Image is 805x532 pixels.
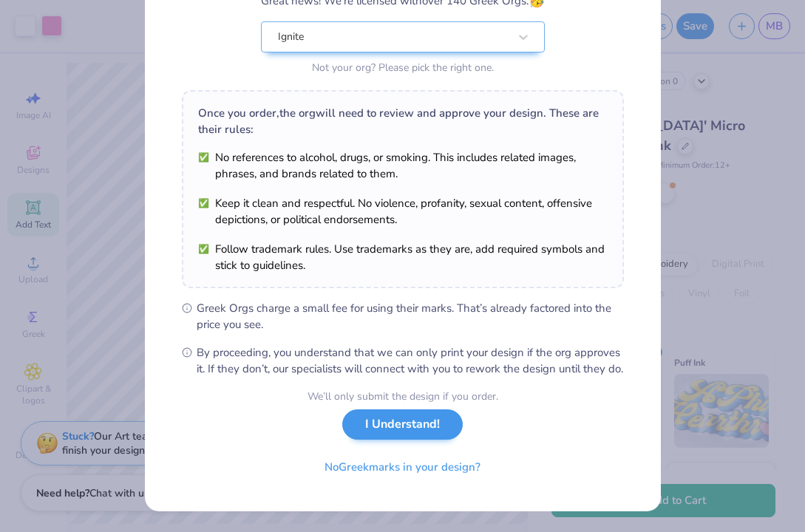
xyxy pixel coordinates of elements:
li: Keep it clean and respectful. No violence, profanity, sexual content, offensive depictions, or po... [198,195,608,228]
li: No references to alcohol, drugs, or smoking. This includes related images, phrases, and brands re... [198,149,608,182]
span: By proceeding, you understand that we can only print your design if the org approves it. If they ... [197,344,624,377]
span: Greek Orgs charge a small fee for using their marks. That’s already factored into the price you see. [197,300,624,332]
div: Not your org? Please pick the right one. [261,60,545,75]
div: We’ll only submit the design if you order. [308,389,498,404]
div: Once you order, the org will need to review and approve your design. These are their rules: [198,105,608,137]
button: I Understand! [342,409,463,440]
button: NoGreekmarks in your design? [312,452,493,482]
li: Follow trademark rules. Use trademarks as they are, add required symbols and stick to guidelines. [198,241,608,273]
